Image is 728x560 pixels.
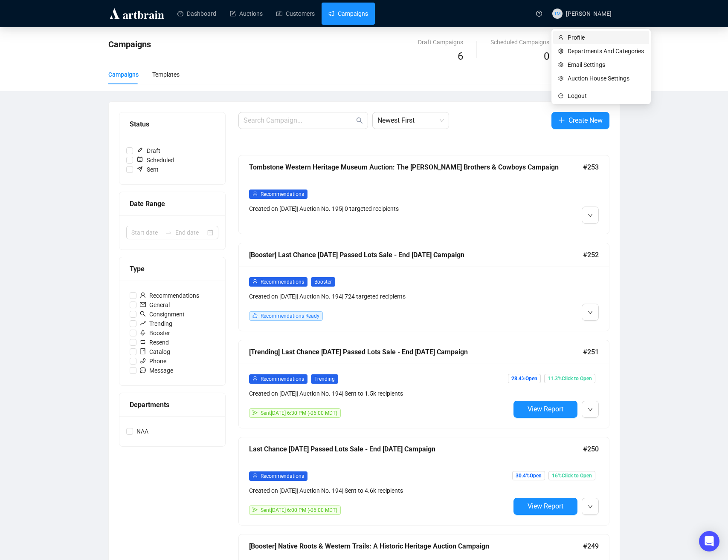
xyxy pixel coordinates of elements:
input: Search Campaign... [244,115,354,126]
span: Recommendations [261,191,304,197]
span: phone [140,358,146,364]
span: Recommendations [261,473,304,479]
div: [Booster] Last Chance [DATE] Passed Lots Sale - End [DATE] Campaign [249,250,583,260]
span: search [356,117,363,124]
span: Recommendations [261,376,304,382]
span: Recommendations Ready [261,313,319,319]
span: down [588,213,593,218]
span: setting [558,76,564,81]
span: #252 [583,250,599,260]
span: message [140,367,146,373]
span: 11.3% Click to Open [544,374,595,383]
input: End date [175,228,206,237]
span: NAA [133,427,152,436]
span: 16% Click to Open [548,471,595,480]
span: 28.4% Open [508,374,541,383]
a: Dashboard [177,3,216,25]
span: Email Settings [568,60,644,69]
span: search [140,311,146,317]
span: Scheduled [133,155,177,165]
span: plus [558,117,565,123]
span: View Report [528,405,563,413]
a: [Trending] Last Chance [DATE] Passed Lots Sale - End [DATE] Campaign#251userRecommendationsTrendi... [238,340,609,428]
span: TM [554,10,561,17]
span: General [136,300,173,310]
div: Type [130,264,215,274]
span: down [588,504,593,509]
input: Start date [131,228,162,237]
div: Date Range [130,198,215,209]
div: Created on [DATE] | Auction No. 195 | 0 targeted recipients [249,204,510,213]
span: user [252,279,258,284]
span: mail [140,302,146,307]
span: Campaigns [108,39,151,49]
span: [PERSON_NAME] [566,10,612,17]
span: send [252,507,258,512]
span: Sent [133,165,162,174]
a: Auctions [230,3,263,25]
span: 30.4% Open [512,471,545,480]
span: Newest First [377,112,444,129]
div: Created on [DATE] | Auction No. 194 | 724 targeted recipients [249,292,510,301]
span: book [140,348,146,354]
div: Status [130,119,215,129]
span: rocket [140,330,146,336]
span: swap-right [165,229,172,236]
span: Sent [DATE] 6:00 PM (-06:00 MDT) [261,507,337,513]
span: Message [136,366,177,375]
div: Campaigns [108,70,139,79]
button: View Report [513,498,577,515]
div: Created on [DATE] | Auction No. 194 | Sent to 4.6k recipients [249,486,510,495]
span: user [252,191,258,196]
div: Tombstone Western Heritage Museum Auction: The [PERSON_NAME] Brothers & Cowboys Campaign [249,162,583,172]
span: down [588,310,593,315]
div: Draft Campaigns [418,37,463,47]
span: retweet [140,339,146,345]
span: Booster [311,277,335,287]
div: [Trending] Last Chance [DATE] Passed Lots Sale - End [DATE] Campaign [249,347,583,357]
button: View Report [513,401,577,418]
span: send [252,410,258,415]
a: [Booster] Last Chance [DATE] Passed Lots Sale - End [DATE] Campaign#252userRecommendationsBooster... [238,243,609,331]
span: like [252,313,258,318]
span: #251 [583,347,599,357]
span: user [558,35,564,40]
div: Open Intercom Messenger [699,531,719,551]
span: logout [558,93,564,98]
span: to [165,229,172,236]
span: user [252,473,258,478]
a: Customers [276,3,315,25]
span: #250 [583,444,599,454]
span: Trending [136,319,176,328]
span: rise [140,320,146,326]
span: Recommendations [261,279,304,285]
span: Booster [136,328,174,338]
div: Templates [152,70,180,79]
span: View Report [528,502,563,510]
span: Departments And Categories [568,46,644,56]
div: Last Chance [DATE] Passed Lots Sale - End [DATE] Campaign [249,444,583,454]
span: Trending [311,374,338,384]
span: 0 [544,50,549,62]
span: Consignment [136,310,188,319]
span: #249 [583,541,599,551]
span: setting [558,62,564,67]
span: Catalog [136,347,174,356]
span: Draft [133,146,164,155]
img: logo [108,7,165,20]
span: Recommendations [136,291,203,300]
div: Scheduled Campaigns [490,37,549,47]
button: Create New [551,112,609,129]
a: Last Chance [DATE] Passed Lots Sale - End [DATE] Campaign#250userRecommendationsCreated on [DATE]... [238,437,609,526]
span: user [252,376,258,381]
span: Sent [DATE] 6:30 PM (-06:00 MDT) [261,410,337,416]
div: Departments [130,399,215,410]
span: Auction House Settings [568,74,644,83]
span: Create New [568,115,603,126]
span: Profile [568,33,644,42]
span: Phone [136,356,170,366]
span: 6 [458,50,463,62]
span: question-circle [536,11,542,17]
a: Tombstone Western Heritage Museum Auction: The [PERSON_NAME] Brothers & Cowboys Campaign#253userR... [238,155,609,234]
div: Created on [DATE] | Auction No. 194 | Sent to 1.5k recipients [249,389,510,398]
